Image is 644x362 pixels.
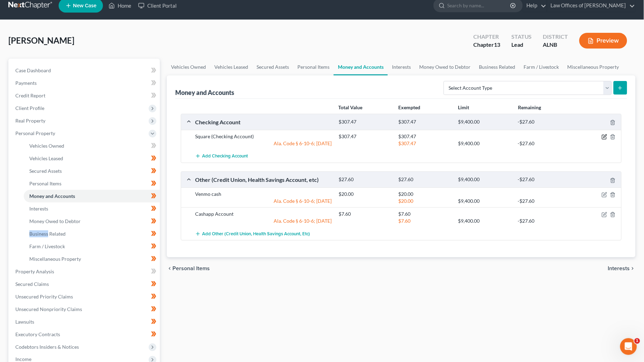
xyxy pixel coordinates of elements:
a: Vehicles Owned [24,140,160,152]
div: Cashapp Account [192,210,335,217]
span: Vehicles Leased [29,155,63,161]
a: Secured Assets [252,59,293,75]
div: $20.00 [395,191,454,198]
a: Miscellaneous Property [563,59,623,75]
a: Unsecured Priority Claims [10,290,160,303]
span: Unsecured Priority Claims [15,294,73,300]
a: Personal Items [24,177,160,190]
div: $9,400.00 [455,217,515,224]
div: $307.47 [395,140,454,147]
a: Money Owed to Debtor [24,215,160,228]
a: Vehicles Leased [210,59,252,75]
a: Case Dashboard [10,64,160,77]
a: Farm / Livestock [24,240,160,253]
span: Client Profile [15,105,44,111]
div: $9,400.00 [455,198,515,205]
a: Credit Report [10,89,160,102]
a: Interests [388,59,415,75]
button: Add Checking Account [195,150,248,163]
iframe: Intercom live chat [620,338,637,355]
span: Case Dashboard [15,67,51,73]
strong: Remaining [518,104,541,110]
span: New Case [73,3,96,8]
a: Lawsuits [10,316,160,328]
div: Ala. Code § 6-10-6; [DATE] [192,217,335,224]
span: Interests [29,206,48,212]
div: -$27.60 [515,217,574,224]
div: $9,400.00 [455,176,515,183]
span: Farm / Livestock [29,243,65,249]
div: Checking Account [192,118,335,126]
div: $307.47 [335,119,395,125]
a: Money Owed to Debtor [415,59,475,75]
div: Ala. Code § 6-10-6; [DATE] [192,140,335,147]
button: Add Other (Credit Union, Health Savings Account, etc) [195,227,310,240]
a: Property Analysis [10,265,160,278]
div: Ala. Code § 6-10-6; [DATE] [192,198,335,205]
a: Secured Claims [10,278,160,290]
div: Status [511,33,532,41]
span: Miscellaneous Property [29,256,81,262]
div: Lead [511,41,532,49]
span: [PERSON_NAME] [8,35,74,45]
div: Square (Checking Account) [192,133,335,140]
a: Secured Assets [24,165,160,177]
div: $307.47 [395,119,454,125]
strong: Exempted [398,104,420,110]
a: Interests [24,202,160,215]
span: 13 [494,41,500,48]
div: -$27.60 [515,198,574,205]
div: -$27.60 [515,119,574,125]
i: chevron_left [167,266,172,271]
div: $9,400.00 [455,119,515,125]
span: Codebtors Insiders & Notices [15,344,79,350]
a: Money and Accounts [334,59,388,75]
a: Farm / Livestock [519,59,563,75]
span: Money Owed to Debtor [29,218,81,224]
a: Payments [10,77,160,89]
div: -$27.60 [515,176,574,183]
div: $27.60 [395,176,454,183]
strong: Total Value [339,104,363,110]
div: ALNB [543,41,568,49]
div: $7.60 [395,210,454,217]
a: Miscellaneous Property [24,253,160,265]
div: $27.60 [335,176,395,183]
span: Personal Items [172,266,210,271]
div: $7.60 [395,217,454,224]
span: Money and Accounts [29,193,75,199]
div: -$27.60 [515,140,574,147]
span: Secured Assets [29,168,62,174]
button: Preview [579,33,627,49]
a: Unsecured Nonpriority Claims [10,303,160,316]
span: Interests [608,266,630,271]
span: Vehicles Owned [29,143,64,149]
span: Credit Report [15,93,45,98]
span: Payments [15,80,37,86]
div: $20.00 [395,198,454,205]
div: $307.47 [395,133,454,140]
button: Interests chevron_right [608,266,636,271]
a: Executory Contracts [10,328,160,341]
a: Personal Items [293,59,334,75]
div: Other (Credit Union, Health Savings Account, etc) [192,176,335,183]
span: Personal Property [15,130,55,136]
span: Lawsuits [15,319,34,325]
div: $307.47 [335,133,395,140]
span: Secured Claims [15,281,49,287]
div: $9,400.00 [455,140,515,147]
span: 1 [635,338,640,344]
span: Executory Contracts [15,331,60,337]
div: $20.00 [335,191,395,198]
a: Vehicles Leased [24,152,160,165]
span: Property Analysis [15,268,54,274]
span: Personal Items [29,180,61,186]
button: chevron_left Personal Items [167,266,210,271]
div: Chapter [473,33,500,41]
span: Business Related [29,231,66,237]
i: chevron_right [630,266,636,271]
span: Add Checking Account [202,154,248,159]
div: District [543,33,568,41]
strong: Limit [458,104,469,110]
div: $7.60 [335,210,395,217]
